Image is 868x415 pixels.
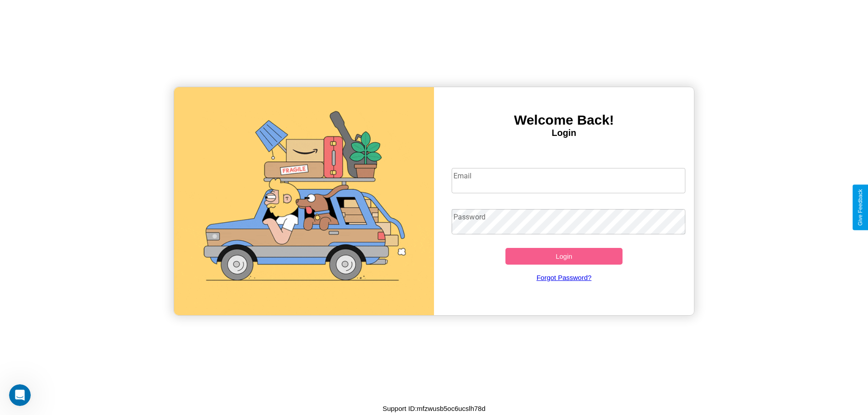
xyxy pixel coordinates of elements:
[857,189,863,226] div: Give Feedback
[174,87,434,315] img: gif
[382,402,486,415] p: Support ID: mfzwusb5oc6ucslh78d
[505,248,623,265] button: Login
[434,112,694,128] h3: Welcome Back!
[9,384,31,406] iframe: Intercom live chat
[447,265,681,290] a: Forgot Password?
[434,128,694,138] h4: Login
